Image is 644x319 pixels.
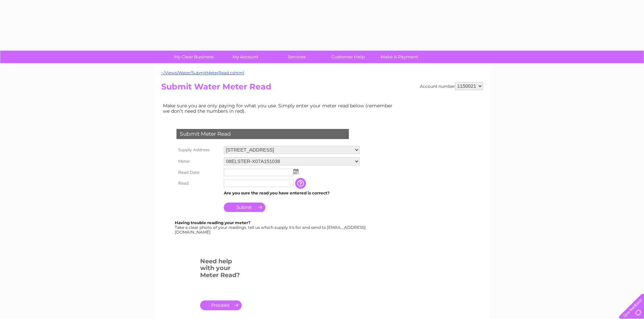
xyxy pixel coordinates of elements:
[161,101,398,115] td: Make sure you are only paying for what you use. Simply enter your meter read below (remember we d...
[269,51,325,63] a: Services
[293,169,299,174] img: ...
[175,220,251,225] b: Having trouble reading your meter?
[217,51,273,63] a: My Account
[200,300,242,310] a: .
[200,257,242,282] h3: Need help with your Meter Read?
[175,178,222,189] th: Read
[176,129,349,139] div: Submit Meter Read
[175,220,367,234] div: Take a clear photo of your readings, tell us which supply it's for and send to [EMAIL_ADDRESS][DO...
[175,144,222,156] th: Supply Address
[175,167,222,178] th: Read Date
[420,82,483,90] div: Account number
[161,82,483,95] h2: Submit Water Meter Read
[295,178,307,189] input: Information
[320,51,376,63] a: Customer Help
[372,51,427,63] a: Make A Payment
[224,203,265,212] input: Submit
[175,156,222,167] th: Meter
[166,51,222,63] a: My Clear Business
[222,189,361,197] td: Are you sure the read you have entered is correct?
[161,70,244,75] a: ~/Views/Water/SubmitMeterRead.cshtml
